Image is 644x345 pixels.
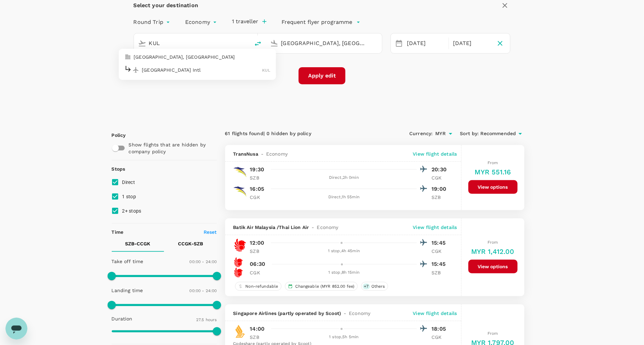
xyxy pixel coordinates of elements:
p: 06:30 [250,260,265,268]
p: [GEOGRAPHIC_DATA] Intl [142,67,262,73]
p: CGK [250,269,267,276]
div: Select your destination [134,1,198,10]
p: View flight details [413,310,457,317]
p: 16:05 [250,185,264,193]
span: - [341,310,349,317]
button: Close [245,42,246,44]
p: SZB - CCGK [125,240,151,247]
div: 1 stop , 5h 5min [271,334,417,341]
span: 2+ stops [122,208,141,214]
img: flight-icon [132,67,139,73]
span: From [488,240,498,245]
p: SZB [250,248,267,255]
img: SQ [233,325,247,338]
p: 15:45 [432,239,449,247]
p: View flight details [413,150,457,157]
span: 27.5 hours [196,317,217,322]
img: 8B [233,185,247,198]
p: Time [112,229,124,235]
button: View options [468,180,518,194]
p: 14:00 [250,325,265,333]
span: Recommended [481,130,516,138]
div: Economy [185,17,218,28]
p: Duration [112,315,133,322]
p: View flight details [413,224,457,231]
p: SZB [432,194,449,201]
img: 8B [233,165,247,179]
span: TransNusa [233,150,258,157]
div: +7Others [361,282,388,291]
div: [DATE] [405,37,447,50]
div: Direct , 1h 55min [271,194,417,201]
div: Non-refundable [235,282,282,291]
span: + 7 [363,284,370,289]
p: Show flights that are hidden by company policy [129,141,212,155]
p: 19:30 [250,166,264,174]
button: 1 traveller [232,18,266,25]
button: Open [446,129,455,139]
span: Economy [317,224,339,231]
p: 19:00 [432,185,449,193]
div: Changeable (MYR 852.00 fee) [285,282,358,291]
span: Economy [266,150,288,157]
img: OD [233,268,244,278]
span: 00:00 - 24:00 [190,288,217,293]
span: Direct [122,179,135,185]
h6: MYR 551.16 [475,167,511,177]
iframe: Button to launch messaging window [5,318,27,340]
p: CGK [432,248,449,255]
span: KUL [262,68,270,73]
span: Others [369,284,388,289]
span: From [488,160,498,165]
p: CGK [250,194,267,201]
img: city-icon [124,54,131,60]
p: CCGK - SZB [178,240,203,247]
button: Apply edit [299,67,345,84]
span: Currency : [409,130,433,138]
p: Frequent flyer programme [282,18,352,26]
p: 18:05 [432,325,449,333]
p: SZB [250,174,267,181]
img: OD [233,239,247,252]
span: Changeable (MYR 852.00 fee) [293,284,357,289]
img: SL [233,257,244,268]
p: CGK [432,334,449,341]
button: Frequent flyer programme [282,18,360,26]
p: Landing time [112,287,143,294]
div: Round Trip [134,17,172,28]
span: Economy [349,310,370,317]
span: Sort by : [460,130,479,138]
div: Direct , 2h 0min [271,174,417,181]
p: Take off time [112,258,143,265]
div: [DATE] [450,37,493,50]
p: 20:30 [432,166,449,174]
input: Going to [281,38,368,48]
h6: MYR 1,412.00 [471,246,515,257]
p: SZB [250,334,267,341]
p: Reset [204,229,217,235]
input: Depart from [149,38,235,48]
div: 1 stop , 4h 45min [271,248,417,255]
span: Non-refundable [243,284,281,289]
span: Batik Air Malaysia / Thai Lion Air [233,224,309,231]
span: Singapore Airlines (partly operated by Scoot) [233,310,341,317]
p: CGK [432,174,449,181]
strong: Stops [112,166,125,172]
button: View options [468,260,518,273]
span: 00:00 - 24:00 [190,259,217,264]
p: [GEOGRAPHIC_DATA], [GEOGRAPHIC_DATA] [134,54,270,60]
p: 15:45 [432,260,449,268]
div: 1 stop , 8h 15min [271,269,417,276]
p: SZB [432,269,449,276]
p: Policy [112,132,118,139]
p: 12:00 [250,239,264,247]
div: 61 flights found | 0 hidden by policy [225,130,375,138]
span: - [258,150,266,157]
span: From [488,331,498,336]
span: - [309,224,317,231]
button: Open [377,42,379,44]
span: 1 stop [122,194,136,199]
button: delete [250,35,266,52]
